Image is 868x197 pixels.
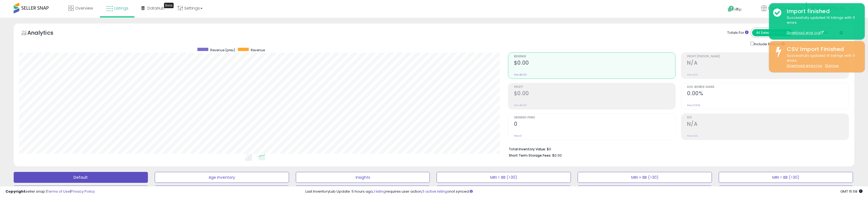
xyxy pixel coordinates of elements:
[5,189,95,194] div: seller snap | |
[14,172,148,183] button: Default
[825,63,839,68] u: Dismiss
[746,41,791,47] div: Include Returns
[75,5,93,11] span: Overview
[514,104,527,107] small: Prev: $0.00
[509,153,551,158] b: Short Term Storage Fees:
[514,121,676,128] h2: 0
[437,172,571,183] button: MIN < BB (>30)
[509,145,845,152] li: $0
[47,189,70,194] a: Terms of Use
[514,73,527,76] small: Prev: $0.00
[296,186,430,196] button: Insights (>30, >10)
[768,5,797,11] span: Love 4 One LLC
[210,48,235,52] span: Revenue (prev)
[727,30,749,35] div: Totals For
[514,86,676,89] span: Profit
[687,55,849,58] span: Profit [PERSON_NAME]
[687,104,700,107] small: Prev: 0.00%
[27,29,64,38] h5: Analytics
[514,134,522,138] small: Prev: 0
[687,86,849,89] span: Avg. Buybox Share
[147,5,165,11] span: DataHub
[783,7,861,15] div: Import finished
[578,172,712,183] button: MIN = BB (>30)
[783,45,861,53] div: CSV Import Finished
[114,5,128,11] span: Listings
[687,134,698,138] small: Prev: N/A
[687,60,849,67] h2: N/A
[723,1,752,18] a: Help
[514,116,676,119] span: Ordered Items
[734,7,742,12] span: Help
[422,189,449,194] a: 5 active listings
[840,189,863,194] span: 2025-10-11 15:58 GMT
[687,73,698,76] small: Prev: N/A
[719,172,853,183] button: MIN > BB (>30)
[687,90,849,98] h2: 0.00%
[719,186,853,196] button: Insights (<30, <10)
[155,172,289,183] button: Age Inventory
[437,186,571,196] button: Insights (<30, >10)
[305,189,863,194] div: Last InventoryLab Update: 5 hours ago, requires user action, not synced.
[71,189,95,194] a: Privacy Policy
[787,30,823,35] a: Download error log
[164,3,174,8] div: Tooltip anchor
[578,186,712,196] button: Insights (>30, <10)
[5,189,25,194] strong: Copyright
[687,121,849,128] h2: N/A
[783,53,861,68] div: Successfully updated 14 listings with 11 errors.
[552,153,562,158] span: $0.00
[251,48,265,52] span: Revenue
[509,147,546,151] b: Total Inventory Value:
[374,189,386,194] a: 1 listing
[296,172,430,183] button: Insights
[514,55,676,58] span: Revenue
[687,116,849,119] span: ROI
[14,186,148,196] button: Insights (-/Profit)
[155,186,289,196] button: Insights (>30)
[752,29,793,36] button: All Selected Listings
[514,60,676,67] h2: $0.00
[787,63,822,68] a: Download errors log
[783,15,861,35] div: Successfully updated 14 listings with 11 errors.
[727,5,734,12] i: Get Help
[514,90,676,98] h2: $0.00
